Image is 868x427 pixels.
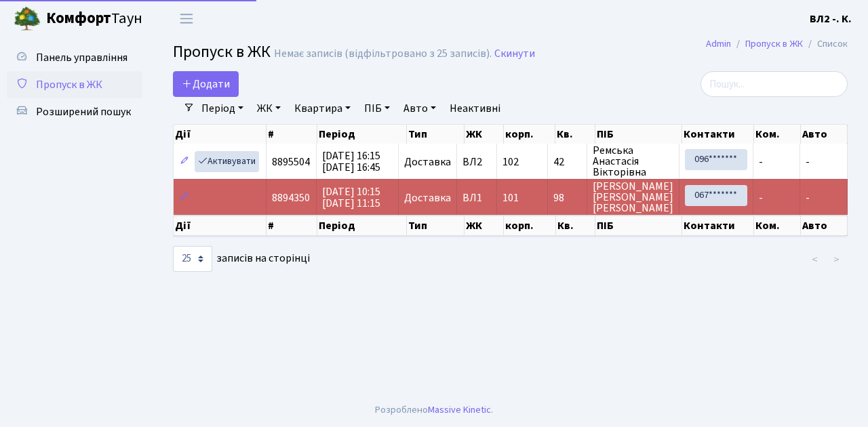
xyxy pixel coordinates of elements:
a: ПІБ [359,97,395,120]
b: Комфорт [46,7,111,29]
th: Період [317,125,407,144]
th: # [267,216,317,236]
th: ПІБ [595,125,682,144]
span: ВЛ2 [462,157,490,167]
select: записів на сторінці [173,246,212,272]
th: корп. [504,216,555,236]
span: Ремська Анастасія Вікторівна [593,145,673,178]
span: 98 [553,192,581,203]
span: Розширений пошук [36,104,131,119]
input: Пошук... [701,71,848,97]
a: Квартира [289,97,356,120]
th: # [267,125,317,144]
th: Період [317,216,407,236]
b: ВЛ2 -. К. [810,12,852,26]
a: Авто [398,97,441,120]
span: 8895504 [272,155,310,169]
img: logo.png [14,5,41,33]
th: Авто [801,216,848,236]
th: Дії [174,125,267,144]
span: ВЛ1 [462,192,490,203]
span: Таун [46,7,142,30]
a: Admin [706,37,731,51]
div: Розроблено . [375,403,493,418]
a: Пропуск в ЖК [745,37,803,51]
th: Кв. [555,125,595,144]
th: Тип [407,216,465,236]
span: 101 [502,190,519,205]
a: Додати [173,71,239,97]
th: корп. [504,125,555,144]
span: 8894350 [272,190,310,205]
li: Список [803,37,848,52]
th: Ком. [754,216,801,236]
th: Тип [407,125,465,144]
a: Пропуск в ЖК [7,71,142,98]
span: Пропуск в ЖК [36,77,102,92]
th: Ком. [754,125,801,144]
span: [DATE] 10:15 [DATE] 11:15 [322,184,380,211]
span: Панель управління [36,50,127,65]
th: Кв. [556,216,595,236]
th: ПІБ [595,216,682,236]
th: Дії [174,216,267,236]
span: Додати [182,77,230,91]
span: - [759,190,763,205]
button: Переключити навігацію [170,7,203,30]
a: ЖК [252,97,286,120]
th: ЖК [465,216,505,236]
span: - [759,155,763,169]
a: Massive Kinetic [428,403,491,417]
th: Контакти [682,125,754,144]
a: Скинути [494,47,535,60]
span: [DATE] 16:15 [DATE] 16:45 [322,148,380,175]
th: Контакти [682,216,754,236]
span: Доставка [404,192,451,203]
span: Пропуск в ЖК [173,40,271,64]
label: записів на сторінці [173,246,310,272]
th: ЖК [465,125,505,144]
nav: breadcrumb [686,30,868,58]
div: Немає записів (відфільтровано з 25 записів). [274,47,492,60]
span: 42 [553,157,581,167]
a: Панель управління [7,44,142,71]
span: - [806,190,810,205]
a: Період [196,97,249,120]
span: - [806,155,810,169]
a: Розширений пошук [7,98,142,125]
span: Доставка [404,157,451,167]
span: [PERSON_NAME] [PERSON_NAME] [PERSON_NAME] [593,181,673,213]
th: Авто [801,125,848,144]
a: Неактивні [444,97,506,120]
span: 102 [502,155,519,169]
a: ВЛ2 -. К. [810,11,852,27]
a: Активувати [195,151,259,172]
